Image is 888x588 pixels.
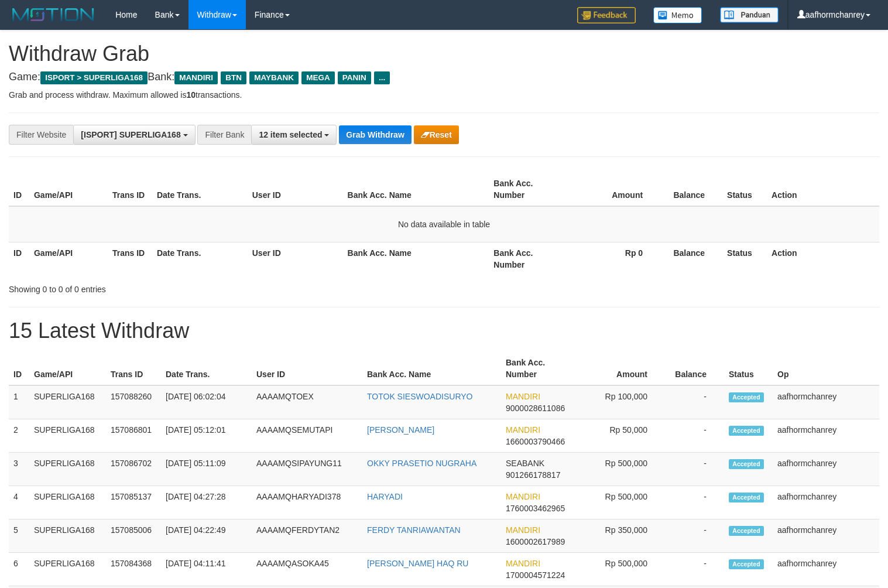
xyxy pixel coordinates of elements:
[665,453,724,486] td: -
[252,519,362,553] td: AAAAMQFERDYTAN2
[660,242,722,275] th: Balance
[729,392,764,402] span: Accepted
[577,419,665,453] td: Rp 50,000
[577,553,665,586] td: Rp 500,000
[252,352,362,385] th: User ID
[161,419,252,453] td: [DATE] 05:12:01
[106,453,161,486] td: 157086702
[221,71,246,84] span: BTN
[161,453,252,486] td: [DATE] 05:11:09
[729,459,764,469] span: Accepted
[106,553,161,586] td: 157084368
[767,242,879,275] th: Action
[577,486,665,519] td: Rp 500,000
[29,173,108,206] th: Game/API
[9,486,29,519] td: 4
[506,425,540,435] span: MANDIRI
[251,125,337,145] button: 12 item selected
[374,71,390,84] span: ...
[720,7,779,23] img: panduan.png
[773,453,879,486] td: aafhormchanrey
[567,173,660,206] th: Amount
[506,459,544,468] span: SEABANK
[665,352,724,385] th: Balance
[501,352,577,385] th: Bank Acc. Number
[161,352,252,385] th: Date Trans.
[161,519,252,553] td: [DATE] 04:22:49
[252,453,362,486] td: AAAAMQSIPAYUNG11
[665,385,724,419] td: -
[29,453,106,486] td: SUPERLIGA168
[161,486,252,519] td: [DATE] 04:27:28
[9,42,879,66] h1: Withdraw Grab
[665,419,724,453] td: -
[729,526,764,536] span: Accepted
[343,173,489,206] th: Bank Acc. Name
[108,242,152,275] th: Trans ID
[729,559,764,569] span: Accepted
[252,486,362,519] td: AAAAMQHARYADI378
[506,392,540,401] span: MANDIRI
[577,7,636,23] img: Feedback.jpg
[577,519,665,553] td: Rp 350,000
[29,352,106,385] th: Game/API
[343,242,489,275] th: Bank Acc. Name
[338,71,371,84] span: PANIN
[489,242,567,275] th: Bank Acc. Number
[301,71,335,84] span: MEGA
[81,130,180,139] span: [ISPORT] SUPERLIGA168
[29,385,106,419] td: SUPERLIGA168
[248,173,343,206] th: User ID
[252,385,362,419] td: AAAAMQTOEX
[773,385,879,419] td: aafhormchanrey
[252,419,362,453] td: AAAAMQSEMUTAPI
[29,419,106,453] td: SUPERLIGA168
[653,7,702,23] img: Button%20Memo.svg
[506,437,565,446] span: Copy 1660003790466 to clipboard
[9,352,29,385] th: ID
[152,173,248,206] th: Date Trans.
[161,553,252,586] td: [DATE] 04:11:41
[106,519,161,553] td: 157085006
[773,419,879,453] td: aafhormchanrey
[29,553,106,586] td: SUPERLIGA168
[767,173,879,206] th: Action
[339,125,411,144] button: Grab Withdraw
[773,553,879,586] td: aafhormchanrey
[577,385,665,419] td: Rp 100,000
[9,242,29,275] th: ID
[9,71,879,83] h4: Game: Bank:
[197,125,251,145] div: Filter Bank
[665,519,724,553] td: -
[577,352,665,385] th: Amount
[252,553,362,586] td: AAAAMQASOKA45
[773,519,879,553] td: aafhormchanrey
[249,71,299,84] span: MAYBANK
[161,385,252,419] td: [DATE] 06:02:04
[106,486,161,519] td: 157085137
[29,519,106,553] td: SUPERLIGA168
[414,125,459,144] button: Reset
[729,493,764,502] span: Accepted
[773,352,879,385] th: Op
[9,279,361,295] div: Showing 0 to 0 of 0 entries
[722,242,767,275] th: Status
[29,242,108,275] th: Game/API
[367,459,476,468] a: OKKY PRASETIO NUGRAHA
[506,470,560,480] span: Copy 901266178817 to clipboard
[174,71,218,84] span: MANDIRI
[9,173,29,206] th: ID
[9,6,98,23] img: MOTION_logo.png
[73,125,195,145] button: [ISPORT] SUPERLIGA168
[9,453,29,486] td: 3
[362,352,501,385] th: Bank Acc. Name
[567,242,660,275] th: Rp 0
[106,352,161,385] th: Trans ID
[367,392,472,401] a: TOTOK SIESWOADISURYO
[367,559,468,568] a: [PERSON_NAME] HAQ RU
[259,130,322,139] span: 12 item selected
[40,71,148,84] span: ISPORT > SUPERLIGA168
[9,519,29,553] td: 5
[9,125,73,145] div: Filter Website
[186,90,196,100] strong: 10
